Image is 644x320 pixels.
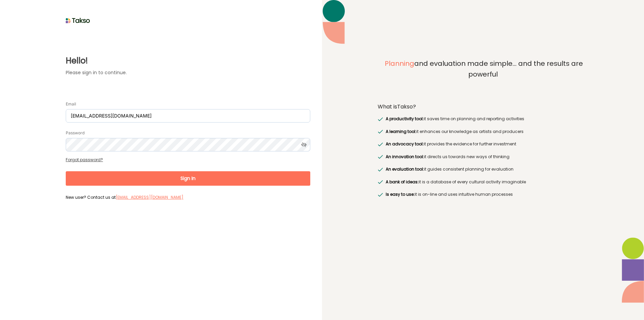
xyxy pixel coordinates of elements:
label: it is a database of every cultural activity imaginable [384,179,526,185]
label: Email [66,101,76,107]
a: Forgot password? [66,157,103,163]
img: greenRight [378,130,383,134]
label: What is [378,103,416,110]
button: Sign In [66,171,310,186]
img: greenRight [378,168,383,172]
label: [EMAIL_ADDRESS][DOMAIN_NAME] [116,194,183,201]
label: it is on-line and uses intuitive human processes [384,191,513,198]
img: greenRight [378,193,383,197]
a: [EMAIL_ADDRESS][DOMAIN_NAME] [116,194,183,200]
span: An advocacy tool: [386,141,424,147]
input: Email [66,109,310,123]
span: A learning tool: [386,129,416,134]
label: it provides the evidence for further investment [384,141,516,147]
label: Hello! [66,55,310,67]
img: greenRight [378,180,383,184]
label: it guides consistent planning for evaluation [384,166,513,173]
span: An innovation tool: [386,154,424,159]
img: taksoLoginLogo [66,15,90,26]
label: it directs us towards new ways of thinking [384,153,509,160]
span: Planning [385,59,414,68]
span: An evaluation tool: [386,166,424,172]
label: Password [66,130,85,136]
label: it saves time on planning and reporting activities [384,116,524,122]
label: it enhances our knowledge as artists and producers [384,128,523,135]
img: greenRight [378,142,383,146]
label: New user? Contact us at [66,194,310,200]
span: Takso? [397,103,416,110]
span: Is easy to use: [386,191,415,197]
span: A bank of ideas: [386,179,419,185]
img: greenRight [378,117,383,121]
span: A productivity tool: [386,116,424,122]
img: greenRight [378,155,383,159]
label: Please sign in to continue. [66,69,310,76]
label: and evaluation made simple... and the results are powerful [378,58,588,95]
